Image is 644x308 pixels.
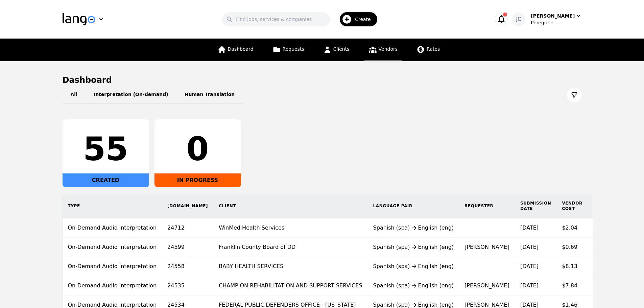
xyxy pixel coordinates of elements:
div: 0 [160,133,236,165]
div: Spanish (spa) English (eng) [373,282,454,290]
th: Submission Date [515,194,556,218]
td: $8.13 [556,257,588,276]
span: Rates [427,46,440,52]
td: 24599 [162,238,213,257]
time: [DATE] [520,224,539,231]
td: On-Demand Audio Interpretation [63,276,162,295]
th: [DOMAIN_NAME] [162,194,213,218]
td: [PERSON_NAME] [459,238,515,257]
button: JC[PERSON_NAME]Peregrine [512,13,581,26]
div: Spanish (spa) English (eng) [373,262,454,270]
a: Requests [268,39,308,61]
td: BABY HEALTH SERVICES [213,257,367,276]
td: CHAMPION REHABILITATION AND SUPPORT SERVICES [213,276,367,295]
td: 24558 [162,257,213,276]
th: Requester [459,194,515,218]
time: [DATE] [520,302,539,308]
input: Find jobs, services & companies [222,12,330,26]
td: $7.84 [556,276,588,295]
div: Spanish (spa) English (eng) [373,224,454,232]
button: Interpretation (On-demand) [86,86,176,104]
td: 24712 [162,218,213,238]
td: 24535 [162,276,213,295]
th: Language Pair [368,194,459,218]
div: [PERSON_NAME] [531,13,575,19]
div: Spanish (spa) English (eng) [373,243,454,251]
span: Create [355,16,376,23]
div: Peregrine [531,19,581,26]
button: Filter [567,88,582,102]
div: IN PROGRESS [154,173,241,187]
img: Logo [63,13,95,25]
td: WinMed Health Services [213,218,367,238]
td: On-Demand Audio Interpretation [63,218,162,238]
td: Franklin County Board of DD [213,238,367,257]
button: Human Translation [176,86,243,104]
td: [PERSON_NAME] [459,276,515,295]
div: CREATED [63,173,149,187]
a: Clients [319,39,354,61]
a: Vendors [364,39,402,61]
h1: Dashboard [63,75,582,86]
span: Vendors [379,46,398,52]
a: Dashboard [214,39,258,61]
span: Requests [283,46,304,52]
th: Vendor Rate [588,194,635,218]
td: $2.04 [556,218,588,238]
button: Create [330,9,381,29]
time: [DATE] [520,282,539,289]
td: $0.69 [556,238,588,257]
span: JC [516,15,521,23]
div: 55 [68,133,144,165]
span: Clients [333,46,350,52]
time: [DATE] [520,244,539,250]
span: Dashboard [228,46,254,52]
time: [DATE] [520,263,539,269]
th: Vendor Cost [556,194,588,218]
button: All [63,86,86,104]
a: Rates [412,39,444,61]
th: Client [213,194,367,218]
th: Type [63,194,162,218]
td: On-Demand Audio Interpretation [63,238,162,257]
td: On-Demand Audio Interpretation [63,257,162,276]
